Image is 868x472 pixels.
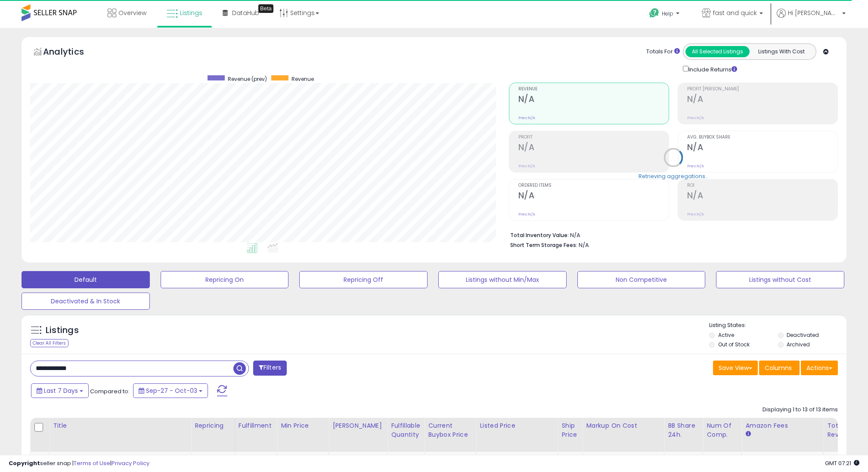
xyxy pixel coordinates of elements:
span: 2025-10-11 07:21 GMT [825,459,859,467]
span: fast and quick [713,9,757,17]
div: Markup on Cost [586,421,660,430]
span: Help [662,10,673,17]
span: Revenue (prev) [228,75,267,83]
span: Last 7 Days [44,386,78,395]
button: Deactivated & In Stock [22,293,150,310]
div: Displaying 1 to 13 of 13 items [763,406,838,414]
div: Tooltip anchor [258,4,273,13]
p: Listing States: [709,321,846,330]
button: Repricing On [161,271,289,288]
div: Current Buybox Price [428,421,472,439]
div: Clear All Filters [30,339,68,347]
small: Amazon Fees. [745,430,750,438]
button: Last 7 Days [31,383,89,398]
strong: Copyright [9,459,40,467]
button: Actions [801,361,838,375]
button: All Selected Listings [685,46,750,57]
button: Sep-27 - Oct-03 [133,383,208,398]
div: Min Price [281,421,325,430]
a: Terms of Use [74,459,110,467]
label: Out of Stock [718,341,750,348]
div: Repricing [195,421,231,430]
label: Deactivated [787,331,819,339]
label: Active [718,331,734,339]
span: Overview [118,9,146,17]
button: Default [22,271,150,288]
div: Ship Price [561,421,579,439]
a: Privacy Policy [112,459,149,467]
label: Archived [787,341,810,348]
span: Hi [PERSON_NAME] [788,9,840,17]
button: Listings without Min/Max [438,271,567,288]
button: Repricing Off [299,271,428,288]
div: [PERSON_NAME] [332,421,384,430]
div: Listed Price [480,421,554,430]
button: Listings without Cost [716,271,844,288]
th: The percentage added to the cost of goods (COGS) that forms the calculator for Min & Max prices. [583,418,664,452]
div: Title [53,421,187,430]
div: Fulfillment [239,421,273,430]
div: Total Rev. [827,421,859,439]
div: Num of Comp. [707,421,738,439]
button: Columns [759,361,800,375]
h5: Listings [46,324,79,336]
button: Listings With Cost [749,46,813,57]
button: Filters [253,361,287,376]
div: Amazon Fees [745,421,820,430]
span: Columns [765,364,792,372]
span: Revenue [291,75,314,83]
span: Compared to: [90,387,130,395]
div: BB Share 24h. [668,421,699,439]
div: Totals For [646,48,680,56]
i: Get Help [649,8,660,19]
div: Fulfillable Quantity [391,421,421,439]
div: Retrieving aggregations.. [639,172,708,180]
span: DataHub [232,9,259,17]
button: Non Competitive [577,271,706,288]
h5: Analytics [43,46,101,60]
div: Include Returns [676,64,747,74]
button: Save View [713,361,758,375]
span: Listings [180,9,202,17]
span: Sep-27 - Oct-03 [146,386,197,395]
div: seller snap | | [9,460,149,468]
a: Hi [PERSON_NAME] [777,9,846,28]
a: Help [642,1,688,28]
